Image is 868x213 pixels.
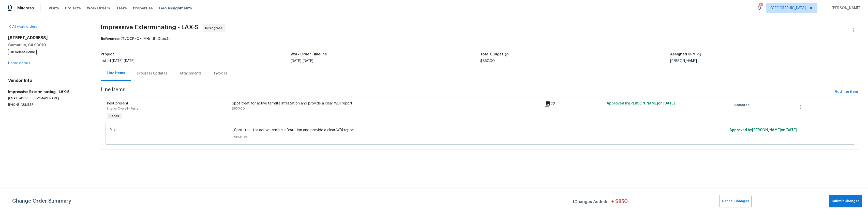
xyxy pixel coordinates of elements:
h5: Project [101,53,114,56]
h2: [STREET_ADDRESS] [8,35,88,40]
span: Approved by [PERSON_NAME] on [607,102,675,105]
span: [DATE] [785,128,797,132]
span: Geo Assignments [159,6,192,11]
span: Properties [133,6,153,11]
span: Interior Overall - Pests [107,107,138,110]
span: [GEOGRAPHIC_DATA] [771,6,806,11]
span: [DATE] [124,59,134,63]
div: Progress Updates [137,71,167,76]
h5: Camarillo, CA 93010 [8,42,88,48]
h5: Assigned HPM [670,53,696,56]
div: [PERSON_NAME] [670,59,860,63]
span: Repair [108,114,122,119]
p: [EMAIL_ADDRESS][DOMAIN_NAME] [8,96,88,101]
span: Pest present [107,102,128,105]
span: Maestro [17,6,34,11]
h5: Total Budget [480,53,503,56]
span: Add line item [835,89,858,95]
div: 22 [544,101,604,107]
span: [DATE] [303,59,313,63]
h4: Vendor Info [8,78,88,83]
b: Reference: [101,37,119,41]
span: Visits [49,6,59,11]
span: Listed [101,59,134,63]
h5: Work Order Timeline [291,53,327,56]
span: [PERSON_NAME] [830,6,860,11]
span: - [112,59,134,63]
span: Accepted [734,102,752,108]
span: [DATE] [112,59,123,63]
p: [PHONE_NUMBER] [8,103,88,107]
span: Spot treat for active termite infestation and provide a clear WDI report [234,128,726,133]
span: $850.00 [234,135,726,140]
span: [DATE] [663,102,675,105]
span: The hpm assigned to this work order. [697,53,701,59]
button: Add line item [833,87,860,97]
h5: Impressive Exterminating - LAX-S [8,89,88,94]
span: [DATE] [291,59,301,63]
div: Line Items [107,71,125,76]
span: Projects [65,6,81,11]
div: 21VQCPZQF9MF5-dfd0fbe45 [101,36,860,41]
span: Line Items [101,87,833,97]
span: - [291,59,313,63]
span: Tasks [116,6,127,10]
div: Spot treat for active termite infestation and provide a clear WDI report [232,101,541,106]
span: The total cost of line items that have been proposed by Opendoor. This sum includes line items th... [505,53,509,59]
a: Home details [8,62,30,65]
span: In Progress [205,26,225,31]
span: OD Select Home [8,49,37,55]
span: Impressive Exterminating - LAX-S [101,24,199,30]
span: $850.00 [232,107,245,110]
div: Attachments [179,71,202,76]
a: All work orders [8,25,37,28]
div: 6 [759,3,762,8]
span: $850.00 [480,59,495,63]
div: Invoices [214,71,228,76]
span: Approved by [PERSON_NAME] on [729,128,797,132]
span: Work Orders [87,6,110,11]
